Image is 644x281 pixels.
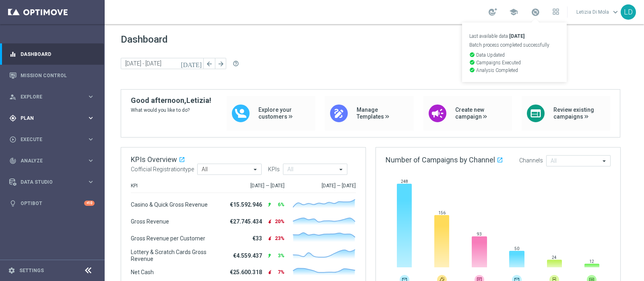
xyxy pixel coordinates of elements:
button: person_search Explore keyboard_arrow_right [9,94,95,100]
a: Mission Control [21,65,95,86]
i: check_circle [469,59,475,65]
div: Plan [9,115,87,122]
button: Mission Control [9,72,95,79]
a: Dashboard [21,43,95,65]
i: check_circle [469,52,475,57]
div: Mission Control [9,65,95,86]
a: Optibot [21,193,84,214]
button: gps_fixed Plan keyboard_arrow_right [9,115,95,121]
span: Plan [21,116,87,121]
i: keyboard_arrow_right [87,178,95,186]
div: Optibot [9,193,95,214]
button: play_circle_outline Execute keyboard_arrow_right [9,136,95,143]
i: keyboard_arrow_right [87,157,95,164]
button: track_changes Analyze keyboard_arrow_right [9,158,95,164]
span: Explore [21,94,87,99]
span: Data Studio [21,180,87,185]
a: Settings [19,268,44,273]
i: gps_fixed [9,115,17,122]
i: keyboard_arrow_right [87,135,95,143]
i: keyboard_arrow_right [87,93,95,101]
button: Data Studio keyboard_arrow_right [9,179,95,185]
div: LD [621,4,636,20]
i: play_circle_outline [9,136,17,143]
div: Dashboard [9,43,95,65]
p: Campaigns Executed [469,59,559,65]
p: Last available data: [469,34,559,39]
span: school [509,8,518,16]
p: Batch process completed successfully [469,43,559,47]
i: keyboard_arrow_right [87,114,95,122]
i: lightbulb [9,200,17,207]
button: equalizer Dashboard [9,51,95,57]
div: +10 [84,201,95,206]
a: Last available data:[DATE] Batch process completed successfully check_circle Data Updated check_c... [530,6,541,19]
strong: [DATE] [509,33,524,39]
div: Execute [9,136,87,143]
div: Analyze [9,157,87,164]
i: equalizer [9,51,17,58]
span: Execute [21,137,87,142]
i: settings [8,267,15,274]
p: Data Updated [469,52,559,57]
button: lightbulb Optibot +10 [9,200,95,207]
span: Analyze [21,158,87,163]
i: check_circle [469,67,475,73]
a: Letizia Di Molakeyboard_arrow_down [576,6,621,18]
i: track_changes [9,157,17,164]
span: keyboard_arrow_down [611,8,620,16]
p: Analysis Completed [469,67,559,73]
i: person_search [9,93,17,101]
div: Data Studio [9,178,87,186]
div: Explore [9,93,87,101]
